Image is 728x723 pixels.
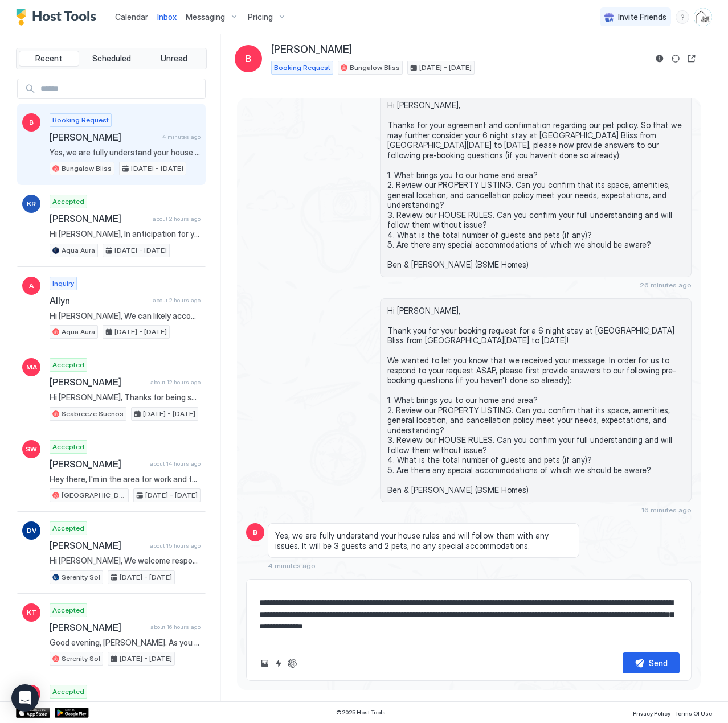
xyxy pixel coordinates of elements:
span: Allyn [50,295,148,306]
span: Bungalow Bliss [62,163,112,174]
span: [GEOGRAPHIC_DATA] [62,490,126,500]
span: Seabreeze Sueños [62,409,124,419]
span: SW [26,444,37,454]
span: Accepted [52,605,84,615]
span: Invite Friends [618,12,666,22]
button: Sync reservation [669,52,682,65]
span: [PERSON_NAME] [271,43,352,56]
span: Hi [PERSON_NAME], We can likely accommodate an early check-in [DATE] for sometime after lunch/ear... [50,311,201,321]
span: © 2025 Host Tools [336,709,386,716]
span: [DATE] - [DATE] [114,327,167,337]
div: menu [676,10,689,24]
a: Inbox [157,11,177,23]
button: Unread [144,51,204,67]
span: Serenity Sol [62,654,100,664]
span: Inbox [157,12,177,22]
span: [DATE] - [DATE] [143,409,195,419]
span: Pricing [248,12,273,22]
span: Accepted [52,360,84,370]
input: Input Field [36,79,205,98]
span: Hey there, I'm in the area for work and then taking a week vacation while visiting with friends i... [50,474,201,484]
span: Good evening, [PERSON_NAME]. As you settle in for the night, we wanted to thank you again for sel... [50,638,201,648]
span: DV [27,525,36,536]
button: Send [623,652,680,673]
span: [DATE] - [DATE] [114,245,167,256]
span: about 2 hours ago [153,297,201,304]
span: Inquiry [52,278,74,289]
span: B [29,117,34,128]
span: [DATE] - [DATE] [120,654,172,664]
span: MA [26,362,37,372]
a: Privacy Policy [633,706,670,718]
span: Hi [PERSON_NAME], Thanks for being such a great guest and taking good care of our home. We gladly... [50,392,201,402]
span: [DATE] - [DATE] [131,163,183,174]
a: Terms Of Use [675,706,712,718]
div: Open Intercom Messenger [11,684,39,712]
span: about 14 hours ago [150,460,201,467]
div: User profile [694,8,712,26]
span: Hi [PERSON_NAME], Thanks for your agreement and confirmation regarding our pet policy. So that we... [387,100,684,270]
span: Hi [PERSON_NAME], We welcome responsible and responsive guests over the age of [DEMOGRAPHIC_DATA]... [50,556,201,566]
span: Accepted [52,523,84,533]
span: Yes, we are fully understand your house rules and will follow them with any issues. It will be 3 ... [275,531,572,551]
span: [PERSON_NAME] [50,540,145,551]
button: ChatGPT Auto Reply [285,656,299,670]
span: Accepted [52,442,84,452]
span: [DATE] - [DATE] [120,572,172,582]
button: Open reservation [685,52,698,65]
span: Scheduled [92,54,131,64]
span: A [29,281,34,291]
a: App Store [16,708,50,718]
div: Send [649,657,668,669]
span: [PERSON_NAME] [50,458,145,470]
span: Recent [35,54,62,64]
span: about 15 hours ago [150,542,201,549]
span: Aqua Aura [62,245,95,256]
span: Privacy Policy [633,710,670,717]
span: Bungalow Bliss [350,63,400,73]
span: KT [27,607,36,618]
span: [DATE] - [DATE] [145,490,198,500]
span: B [246,52,252,65]
span: Booking Request [274,63,330,73]
button: Upload image [258,656,272,670]
span: B [253,527,257,537]
button: Reservation information [653,52,666,65]
span: Serenity Sol [62,572,100,582]
a: Host Tools Logo [16,9,101,26]
span: Booking Request [52,115,109,125]
span: Accepted [52,687,84,697]
span: [PERSON_NAME] [50,622,146,633]
span: Accepted [52,196,84,207]
span: Yes, we are fully understand your house rules and will follow them with any issues. It will be 3 ... [50,147,201,158]
span: Calendar [115,12,148,22]
span: [PERSON_NAME] [50,213,148,224]
span: KR [27,199,36,209]
span: Hi [PERSON_NAME], Thank you for your booking request for a 6 night stay at [GEOGRAPHIC_DATA] Blis... [387,306,684,495]
span: Aqua Aura [62,327,95,337]
span: [DATE] - [DATE] [419,63,472,73]
span: Terms Of Use [675,710,712,717]
button: Scheduled [81,51,142,67]
a: Calendar [115,11,148,23]
span: 4 minutes ago [268,561,316,570]
div: tab-group [16,48,207,69]
button: Quick reply [272,656,285,670]
span: about 16 hours ago [150,623,201,631]
span: Messaging [186,12,225,22]
a: Google Play Store [55,708,89,718]
span: Unread [161,54,187,64]
span: 16 minutes ago [641,506,692,514]
span: about 2 hours ago [153,215,201,223]
span: [PERSON_NAME] [50,376,146,388]
span: Hi [PERSON_NAME], In anticipation for your arrival at [GEOGRAPHIC_DATA] [DATE][DATE], there are s... [50,229,201,239]
span: 4 minutes ago [162,133,201,141]
button: Recent [19,51,79,67]
span: about 12 hours ago [150,379,201,386]
span: [PERSON_NAME] [50,132,158,143]
span: 26 minutes ago [640,281,692,289]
